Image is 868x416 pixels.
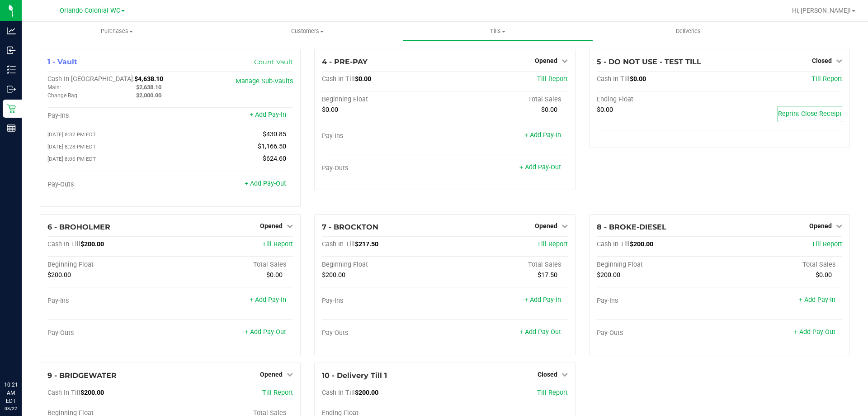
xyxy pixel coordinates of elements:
span: Hi, [PERSON_NAME]! [792,7,851,14]
div: Pay-Outs [322,329,445,337]
span: $200.00 [47,271,71,279]
div: Pay-Ins [597,297,720,305]
span: $430.85 [263,130,286,138]
div: Total Sales [445,261,568,269]
a: Count Vault [254,58,293,66]
span: $0.00 [630,75,646,83]
span: Main: [47,84,61,91]
a: Till Report [537,389,568,397]
span: Cash In Till [597,75,630,83]
span: Cash In Till [597,240,630,248]
span: Tills [403,27,592,35]
span: $4,638.10 [134,75,163,83]
div: Pay-Ins [322,132,445,140]
div: Beginning Float [47,261,170,269]
span: Closed [812,57,832,64]
a: + Add Pay-Out [245,328,286,336]
span: $0.00 [816,271,832,279]
inline-svg: Analytics [7,26,16,35]
div: Total Sales [170,261,293,269]
span: Cash In [GEOGRAPHIC_DATA]: [47,75,134,83]
div: Pay-Ins [322,297,445,305]
span: Opened [809,222,832,230]
span: $2,000.00 [136,92,161,99]
div: Pay-Outs [597,329,720,337]
a: + Add Pay-In [799,296,835,304]
span: $0.00 [597,106,613,114]
span: $0.00 [355,75,371,83]
span: Opened [260,222,283,230]
a: + Add Pay-Out [794,328,835,336]
span: 7 - BROCKTON [322,223,378,231]
span: Opened [535,222,557,230]
inline-svg: Retail [7,104,16,113]
span: Cash In Till [322,389,355,397]
a: Till Report [811,240,842,248]
a: + Add Pay-In [524,296,561,304]
div: Beginning Float [322,261,445,269]
span: 1 - Vault [47,57,77,66]
span: [DATE] 8:32 PM EDT [47,131,96,138]
p: 10:21 AM EDT [4,381,18,405]
span: Cash In Till [322,75,355,83]
a: + Add Pay-Out [245,180,286,187]
div: Ending Float [597,96,720,104]
a: Till Report [262,240,293,248]
span: Cash In Till [322,240,355,248]
span: Purchases [22,27,212,35]
span: Change Bag: [47,92,79,99]
a: Deliveries [593,22,783,41]
span: [DATE] 8:28 PM EDT [47,143,96,150]
inline-svg: Outbound [7,85,16,94]
span: $0.00 [541,106,557,114]
inline-svg: Reports [7,124,16,133]
a: + Add Pay-In [250,296,286,304]
span: $0.00 [266,271,283,279]
span: $200.00 [322,271,345,279]
span: $2,638.10 [136,84,161,91]
div: Total Sales [719,261,842,269]
span: $200.00 [630,240,653,248]
span: Cash In Till [47,389,80,397]
a: Tills [402,22,593,41]
div: Pay-Ins [47,297,170,305]
span: $200.00 [355,389,378,397]
p: 08/22 [4,405,18,412]
span: $200.00 [80,240,104,248]
inline-svg: Inbound [7,46,16,55]
span: $624.60 [263,155,286,163]
span: 6 - BROHOLMER [47,223,110,231]
div: Total Sales [445,96,568,104]
iframe: Resource center [9,344,36,371]
a: + Add Pay-In [250,111,286,119]
span: $0.00 [322,106,338,114]
span: $217.50 [355,240,378,248]
span: 9 - BRIDGEWATER [47,371,117,380]
inline-svg: Inventory [7,65,16,74]
a: + Add Pay-Out [519,163,561,171]
span: Opened [535,57,557,64]
span: Closed [538,371,557,378]
span: $200.00 [80,389,104,397]
a: Purchases [22,22,212,41]
a: Till Report [811,75,842,83]
span: Cash In Till [47,240,80,248]
button: Reprint Close Receipt [778,106,842,122]
a: Till Report [537,240,568,248]
a: Till Report [537,75,568,83]
span: Orlando Colonial WC [60,7,120,14]
span: $200.00 [597,271,620,279]
span: Till Report [262,389,293,397]
div: Pay-Outs [47,329,170,337]
div: Beginning Float [597,261,720,269]
span: Deliveries [664,27,713,35]
a: Customers [212,22,402,41]
div: Beginning Float [322,96,445,104]
span: Customers [212,27,402,35]
span: $17.50 [538,271,557,279]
